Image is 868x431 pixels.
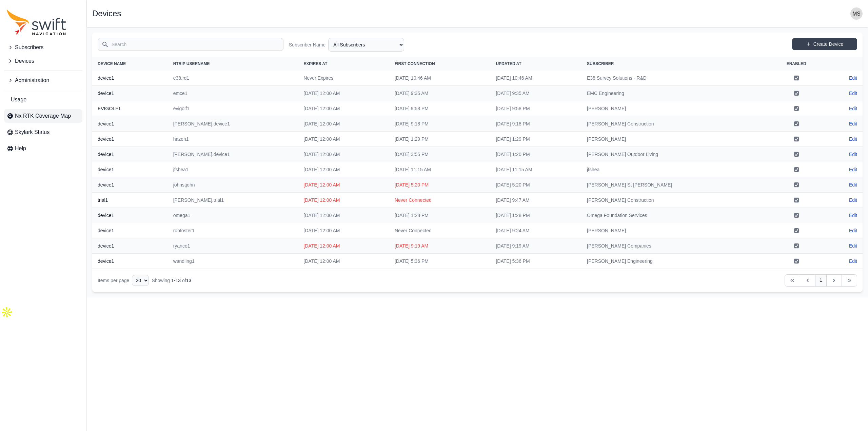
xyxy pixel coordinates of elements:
td: [DATE] 10:46 AM [389,71,491,86]
span: Usage [11,96,26,104]
th: device1 [92,254,168,269]
th: device1 [92,147,168,162]
td: omega1 [168,208,298,223]
a: Edit [849,120,857,127]
a: Nx RTK Coverage Map [4,109,82,123]
td: [DATE] 12:00 AM [298,101,389,116]
span: Administration [15,76,49,84]
a: Edit [849,151,857,158]
th: EVIGOLF1 [92,101,168,116]
input: Search [98,38,283,51]
div: Showing of [152,277,191,284]
td: [DATE] 9:19 AM [389,238,491,254]
a: Help [4,142,82,155]
td: e38.rd1 [168,71,298,86]
span: Help [15,144,26,153]
td: [DATE] 12:00 AM [298,162,389,177]
a: Skylark Status [4,125,82,139]
td: [DATE] 12:00 AM [298,208,389,223]
td: [DATE] 9:58 PM [490,101,581,116]
td: [DATE] 12:00 AM [298,147,389,162]
td: [DATE] 11:15 AM [490,162,581,177]
td: [PERSON_NAME].device1 [168,147,298,162]
a: Edit [849,212,857,219]
th: Enabled [767,57,826,71]
td: [DATE] 5:36 PM [389,254,491,269]
th: device1 [92,116,168,132]
td: [DATE] 1:29 PM [490,132,581,147]
th: device1 [92,238,168,254]
td: evigolf1 [168,101,298,116]
td: Omega Foundation Services [581,208,767,223]
th: device1 [92,132,168,147]
td: [DATE] 10:46 AM [490,71,581,86]
a: Edit [849,197,857,203]
th: Subscriber [581,57,767,71]
td: [DATE] 12:00 AM [298,193,389,208]
td: [DATE] 1:28 PM [490,208,581,223]
td: Never Expires [298,71,389,86]
th: NTRIP Username [168,57,298,71]
td: [DATE] 1:28 PM [389,208,491,223]
span: Items per page [98,278,129,283]
a: Edit [849,166,857,173]
a: Edit [849,90,857,97]
td: Never Connected [389,223,491,238]
td: johnstjohn [168,177,298,193]
td: [DATE] 12:00 AM [298,132,389,147]
td: [DATE] 1:29 PM [389,132,491,147]
td: [DATE] 9:19 AM [490,238,581,254]
td: [DATE] 9:47 AM [490,193,581,208]
td: [DATE] 9:18 PM [389,116,491,132]
th: device1 [92,177,168,193]
h1: Devices [92,9,121,18]
td: [DATE] 12:00 AM [298,86,389,101]
td: [DATE] 5:20 PM [490,177,581,193]
td: E38 Survey Solutions - R&D [581,71,767,86]
td: [PERSON_NAME] Construction [581,193,767,208]
td: [DATE] 1:20 PM [490,147,581,162]
span: Devices [15,57,34,65]
th: device1 [92,71,168,86]
th: Device Name [92,57,168,71]
td: [DATE] 12:00 AM [298,223,389,238]
th: trial1 [92,193,168,208]
nav: Table navigation [92,269,863,292]
select: Subscriber [328,38,404,52]
span: Subscribers [15,43,43,52]
label: Subscriber Name [289,41,325,48]
span: Skylark Status [15,128,50,136]
td: [DATE] 11:15 AM [389,162,491,177]
td: [DATE] 12:00 AM [298,116,389,132]
span: First Connection [395,61,435,66]
td: [PERSON_NAME] Engineering [581,254,767,269]
td: [DATE] 3:55 PM [389,147,491,162]
button: Devices [4,54,82,68]
th: device1 [92,86,168,101]
a: Edit [849,75,857,81]
span: 1 - 13 [171,278,181,283]
td: [DATE] 9:24 AM [490,223,581,238]
span: Nx RTK Coverage Map [15,112,71,120]
td: [PERSON_NAME] Companies [581,238,767,254]
td: robfoster1 [168,223,298,238]
a: 1 [815,274,827,287]
td: [PERSON_NAME].trial1 [168,193,298,208]
a: Edit [849,242,857,249]
td: [DATE] 12:00 AM [298,238,389,254]
td: emce1 [168,86,298,101]
span: Expires At [303,61,327,66]
a: Edit [849,105,857,112]
td: [DATE] 5:36 PM [490,254,581,269]
a: Edit [849,227,857,234]
td: jfshea [581,162,767,177]
span: 13 [186,278,192,283]
img: user photo [850,7,863,20]
a: Edit [849,136,857,142]
a: Usage [4,93,82,106]
td: [PERSON_NAME] Outdoor Living [581,147,767,162]
td: [DATE] 5:20 PM [389,177,491,193]
td: [DATE] 9:58 PM [389,101,491,116]
a: Edit [849,181,857,188]
td: [PERSON_NAME].device1 [168,116,298,132]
